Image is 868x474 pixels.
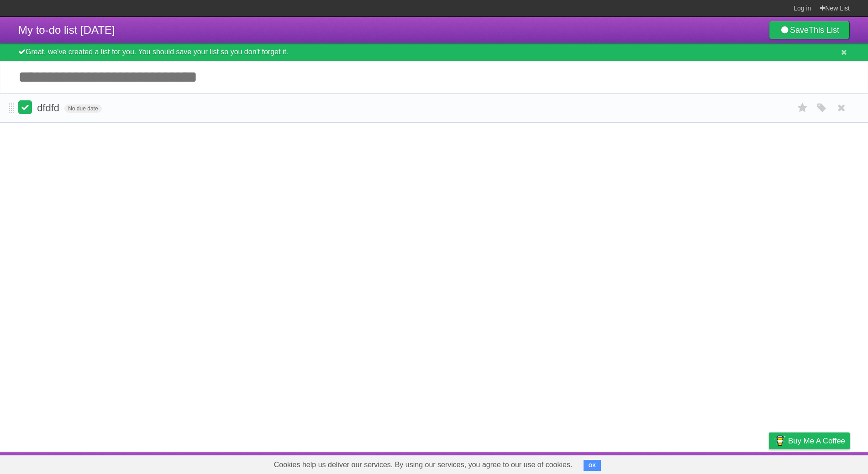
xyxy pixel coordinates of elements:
[794,100,811,115] label: Star task
[647,454,667,472] a: About
[788,433,845,449] span: Buy me a coffee
[18,100,32,114] label: Done
[678,454,715,472] a: Developers
[773,433,786,448] img: Buy me a coffee
[792,454,850,472] a: Suggest a feature
[809,26,839,35] b: This List
[769,432,850,449] a: Buy me a coffee
[37,102,62,114] span: dfdfd
[769,21,850,39] a: SaveThis List
[18,24,115,36] span: My to-do list [DATE]
[64,104,101,113] span: No due date
[726,454,746,472] a: Terms
[757,454,781,472] a: Privacy
[584,460,601,471] button: OK
[265,456,582,474] span: Cookies help us deliver our services. By using our services, you agree to our use of cookies.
